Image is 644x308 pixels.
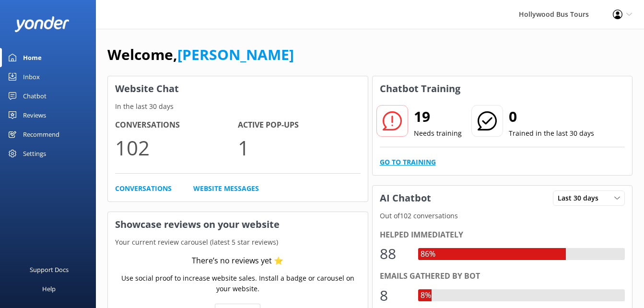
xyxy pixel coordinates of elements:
h3: Showcase reviews on your website [108,212,368,237]
a: Conversations [115,183,172,194]
h4: Conversations [115,119,238,131]
h1: Welcome, [107,43,294,66]
h3: Chatbot Training [373,76,468,101]
div: Chatbot [23,86,47,106]
p: Trained in the last 30 days [509,128,594,139]
p: Out of 102 conversations [373,211,632,221]
div: Inbox [23,67,40,86]
div: Support Docs [30,260,69,279]
p: Your current review carousel (latest 5 star reviews) [108,237,368,248]
p: Needs training [414,128,462,139]
span: Last 30 days [558,193,604,203]
div: There’s no reviews yet ⭐ [192,255,283,267]
h3: AI Chatbot [373,186,438,211]
h3: Website Chat [108,76,368,101]
h2: 19 [414,105,462,128]
h2: 0 [509,105,594,128]
div: 8 [380,284,409,307]
p: Use social proof to increase website sales. Install a badge or carousel on your website. [115,273,361,295]
p: 1 [238,131,361,164]
h4: Active Pop-ups [238,119,361,131]
div: Emails gathered by bot [380,270,625,283]
div: 86% [418,248,438,261]
div: Recommend [23,125,59,144]
img: yonder-white-logo.png [14,16,70,32]
a: [PERSON_NAME] [177,45,294,64]
div: 8% [418,289,433,302]
a: Website Messages [193,183,259,194]
div: 88 [380,242,409,265]
div: Help [42,279,56,298]
div: Home [23,48,42,67]
div: Helped immediately [380,229,625,241]
a: Go to Training [380,157,436,167]
p: 102 [115,131,238,164]
div: Settings [23,144,46,163]
p: In the last 30 days [108,101,368,112]
div: Reviews [23,106,46,125]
